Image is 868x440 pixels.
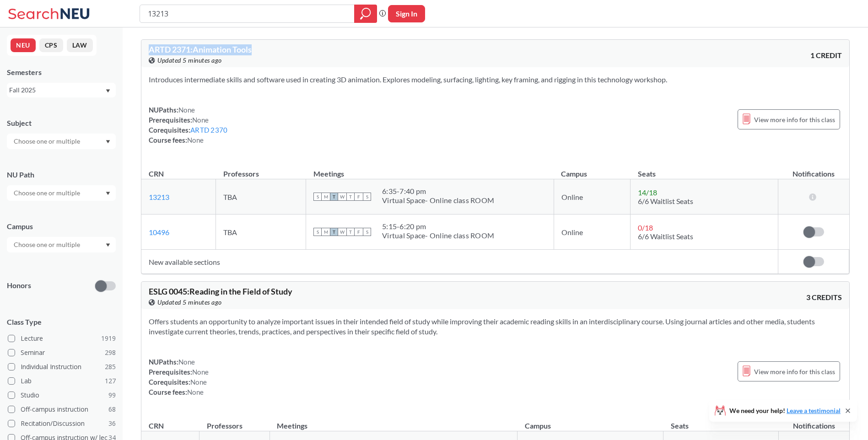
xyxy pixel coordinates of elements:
[149,44,252,54] span: ARTD 2371 : Animation Tools
[8,389,116,401] label: Studio
[149,105,227,145] div: NUPaths: Prerequisites: Corequisites: Course fees:
[187,136,204,144] span: None
[354,5,377,23] div: magnifying glass
[11,38,36,52] button: NEU
[9,239,86,250] input: Choose one or multiple
[518,412,663,431] th: Campus
[8,347,116,359] label: Seminar
[382,231,494,240] div: Virtual Space- Online class ROOM
[101,333,116,343] span: 1919
[216,179,306,215] td: TBA
[149,169,164,179] div: CRN
[8,403,116,415] label: Off-campus instruction
[8,375,116,387] label: Lab
[157,55,222,65] span: Updated 5 minutes ago
[149,317,842,337] section: Offers students an opportunity to analyze important issues in their intended field of study while...
[322,228,330,236] span: M
[8,418,116,429] label: Recitation/Discussion
[363,193,371,201] span: S
[7,237,116,252] div: Dropdown arrow
[190,378,207,386] span: None
[638,188,657,197] span: 14 / 18
[105,348,116,358] span: 298
[554,215,631,250] td: Online
[157,297,222,307] span: Updated 5 minutes ago
[141,250,778,274] td: New available sections
[216,160,306,179] th: Professors
[306,160,554,179] th: Meetings
[382,196,494,205] div: Virtual Space- Online class ROOM
[39,38,63,52] button: CPS
[9,188,86,199] input: Choose one or multiple
[382,222,494,231] div: 5:15 - 6:20 pm
[8,333,116,344] label: Lecture
[754,114,835,125] span: View more info for this class
[105,362,116,372] span: 285
[9,85,105,95] div: Fall 2025
[330,193,338,201] span: T
[106,89,110,93] svg: Dropdown arrow
[806,292,842,302] span: 3 CREDITS
[106,243,110,247] svg: Dropdown arrow
[7,67,116,77] div: Semesters
[663,412,779,431] th: Seats
[67,38,93,52] button: LAW
[787,407,841,414] a: Leave a testimonial
[192,116,209,124] span: None
[108,404,116,414] span: 68
[199,412,270,431] th: Professors
[149,193,169,201] a: 13213
[7,185,116,201] div: Dropdown arrow
[638,223,653,232] span: 0 / 18
[8,361,116,373] label: Individual Instruction
[388,5,425,22] button: Sign In
[147,6,348,21] input: Class, professor, course number, "phrase"
[338,193,346,201] span: W
[638,197,693,205] span: 6/6 Waitlist Seats
[554,179,631,215] td: Online
[810,50,842,60] span: 1 CREDIT
[355,228,363,236] span: F
[7,134,116,149] div: Dropdown arrow
[190,126,227,134] a: ARTD 2370
[7,280,31,291] p: Honors
[178,106,195,114] span: None
[149,357,209,397] div: NUPaths: Prerequisites: Corequisites: Course fees:
[355,193,363,201] span: F
[149,286,292,296] span: ESLG 0045 : Reading in the Field of Study
[149,228,169,236] a: 10496
[346,228,355,236] span: T
[7,221,116,231] div: Campus
[330,228,338,236] span: T
[216,215,306,250] td: TBA
[7,118,116,128] div: Subject
[363,228,371,236] span: S
[106,192,110,195] svg: Dropdown arrow
[631,160,778,179] th: Seats
[729,408,841,414] span: We need your help!
[187,388,204,396] span: None
[382,187,494,196] div: 6:35 - 7:40 pm
[108,419,116,429] span: 36
[7,83,116,97] div: Fall 2025Dropdown arrow
[149,75,842,85] section: Introduces intermediate skills and software used in creating 3D animation. Explores modeling, sur...
[778,160,849,179] th: Notifications
[313,193,322,201] span: S
[270,412,517,431] th: Meetings
[346,193,355,201] span: T
[7,170,116,180] div: NU Path
[338,228,346,236] span: W
[313,228,322,236] span: S
[638,232,693,241] span: 6/6 Waitlist Seats
[108,390,116,400] span: 99
[754,366,835,377] span: View more info for this class
[322,193,330,201] span: M
[106,140,110,144] svg: Dropdown arrow
[9,136,86,147] input: Choose one or multiple
[7,317,116,327] span: Class Type
[105,376,116,386] span: 127
[149,421,164,431] div: CRN
[178,358,195,366] span: None
[192,368,209,376] span: None
[554,160,631,179] th: Campus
